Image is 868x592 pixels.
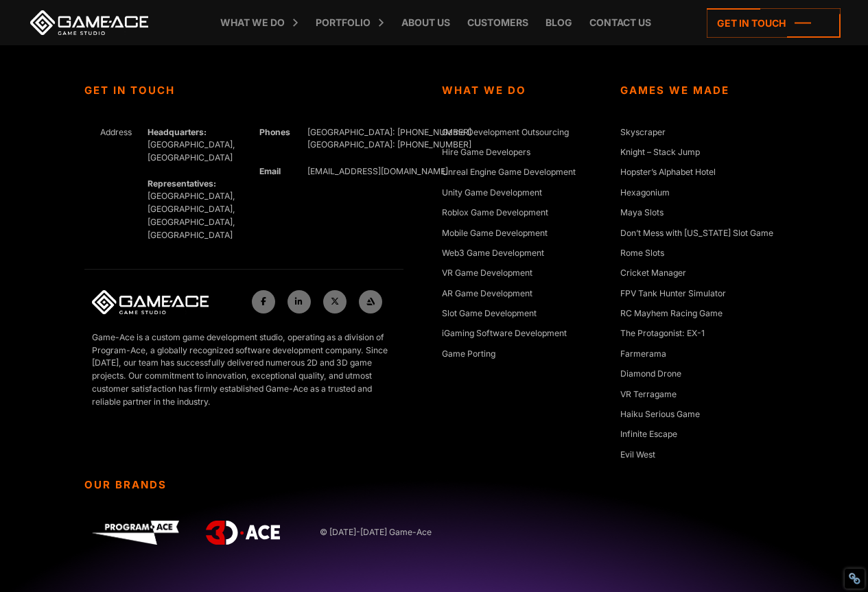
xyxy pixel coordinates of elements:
[620,206,664,220] a: Maya Slots
[84,479,426,492] strong: Our Brands
[140,126,236,242] div: [GEOGRAPHIC_DATA], [GEOGRAPHIC_DATA] [GEOGRAPHIC_DATA], [GEOGRAPHIC_DATA], [GEOGRAPHIC_DATA], [GE...
[848,572,861,585] div: Restore Info Box &#10;&#10;NoFollow Info:&#10; META-Robots NoFollow: &#09;false&#10; META-Robots ...
[307,127,471,137] span: [GEOGRAPHIC_DATA]: [PHONE_NUMBER]
[92,521,179,545] img: Program-Ace
[92,331,395,409] p: Game-Ace is a custom game development studio, operating as a division of Program-Ace, a globally ...
[92,290,209,315] img: Game-Ace Logo
[442,287,532,301] a: AR Game Development
[620,449,655,462] a: Evil West
[620,166,716,180] a: Hopster’s Alphabet Hotel
[442,327,567,341] a: iGaming Software Development
[620,287,726,301] a: FPV Tank Hunter Simulator
[442,247,544,261] a: Web3 Game Development
[259,127,290,137] strong: Phones
[620,408,700,422] a: Haiku Serious Game
[320,526,419,539] span: © [DATE]-[DATE] Game-Ace
[620,368,681,381] a: Diamond Drone
[259,166,281,176] strong: Email
[620,227,773,241] a: Don’t Mess with [US_STATE] Slot Game
[620,126,666,140] a: Skyscraper
[84,84,403,97] strong: Get In Touch
[620,327,705,341] a: The Protagonist: EX-1
[620,388,677,402] a: VR Terragame
[100,127,132,137] span: Address
[620,84,784,97] strong: Games We Made
[620,428,677,442] a: Infinite Escape
[442,307,537,321] a: Slot Game Development
[442,146,530,160] a: Hire Game Developers
[620,146,700,160] a: Knight – Stack Jump
[620,247,664,261] a: Rome Slots
[442,84,605,97] strong: What We Do
[620,267,686,281] a: Cricket Manager
[307,166,448,176] a: [EMAIL_ADDRESS][DOMAIN_NAME]
[148,178,216,189] strong: Representatives:
[442,187,542,200] a: Unity Game Development
[620,187,670,200] a: Hexagonium
[442,206,548,220] a: Roblox Game Development
[307,139,471,150] span: [GEOGRAPHIC_DATA]: [PHONE_NUMBER]
[442,166,576,180] a: Unreal Engine Game Development
[442,227,548,241] a: Mobile Game Development
[442,348,495,362] a: Game Porting
[442,267,532,281] a: VR Game Development
[620,348,666,362] a: Farmerama
[707,8,841,38] a: Get in touch
[442,126,569,140] a: Game Development Outsourcing
[206,521,280,545] img: 3D-Ace
[148,127,207,137] strong: Headquarters:
[620,307,723,321] a: RC Mayhem Racing Game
